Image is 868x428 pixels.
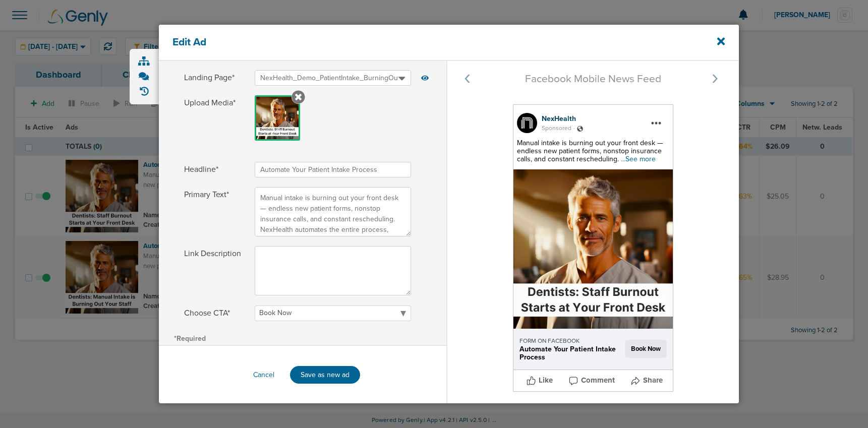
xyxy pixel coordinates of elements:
span: Manual intake is burning out your front desk — endless new patient forms, nonstop insurance calls... [517,139,663,163]
textarea: Link Description [255,246,411,295]
span: Primary Text* [184,187,245,236]
textarea: Primary Text* [255,187,411,236]
h4: Edit Ad [172,36,670,48]
span: Facebook Mobile News Feed [525,73,661,85]
span: Headline* [184,162,245,177]
span: Comment [581,376,615,386]
span: NexHealth_Demo_PatientIntake_BurningOutStaff_Dental_[DATE]_HSLink_4Q?9658027&oid=3209 [260,74,566,82]
img: 314946456_5697111233699977_7800688554055235061_n.jpg [517,113,537,133]
span: Like [539,376,553,386]
span: Upload Media* [184,95,245,141]
div: FORM ON FACEBOOK [519,337,622,345]
span: Landing Page* [184,70,245,86]
span: Choose CTA* [184,305,245,321]
button: Save as new ad [290,366,360,384]
img: svg+xml;charset=UTF-8,%3Csvg%20width%3D%22125%22%20height%3D%2250%22%20xmlns%3D%22http%3A%2F%2Fww... [447,62,739,178]
span: Link Description [184,246,245,295]
span: ...See more [621,155,656,163]
input: Headline* [255,162,411,177]
span: *Required [174,334,206,343]
span: Book Now [625,340,667,358]
img: IIcQT1vfAAAAAElFTkSuQmCC [513,169,673,329]
span: Share [643,376,663,386]
div: Automate Your Patient Intake Process [519,345,622,361]
span: . [571,124,577,132]
select: Choose CTA* [255,305,411,321]
button: Cancel [245,367,282,383]
span: Sponsored [542,125,571,133]
div: NexHealth [542,114,669,124]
